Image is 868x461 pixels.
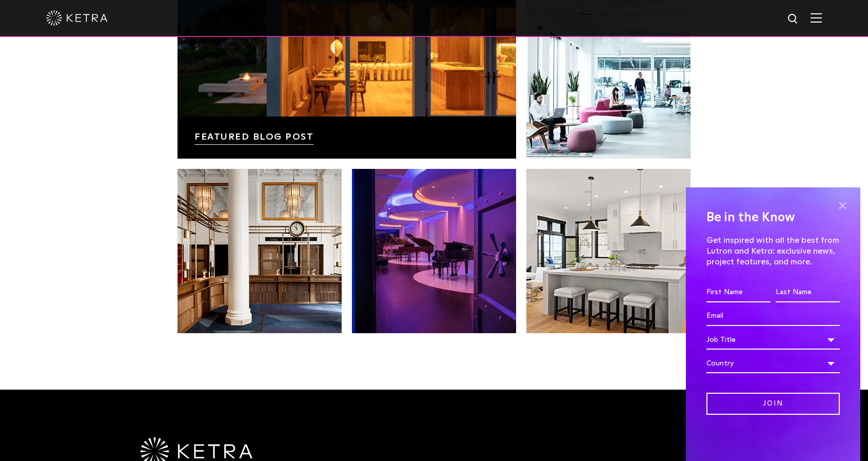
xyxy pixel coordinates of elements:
div: Job Title [706,330,840,350]
input: First Name [706,283,771,302]
h4: Be in the Know [706,208,840,227]
p: Get inspired with all the best from Lutron and Ketra: exclusive news, project features, and more. [706,235,840,267]
div: Country [706,354,840,373]
input: Join [706,393,840,415]
img: ketra-logo-2019-white [46,10,108,26]
input: Last Name [776,283,840,302]
input: Email [706,306,840,326]
img: Hamburger%20Nav.svg [811,13,822,23]
img: search icon [787,13,800,26]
